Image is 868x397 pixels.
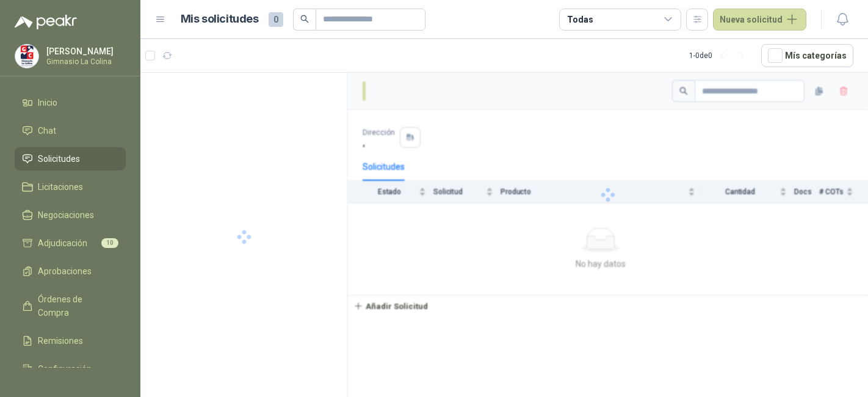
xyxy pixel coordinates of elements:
a: Órdenes de Compra [15,288,126,324]
img: Company Logo [15,45,38,68]
p: [PERSON_NAME] [46,47,123,56]
span: Licitaciones [38,180,83,194]
a: Remisiones [15,329,126,352]
span: 10 [101,238,118,248]
span: Inicio [38,96,57,109]
a: Chat [15,119,126,142]
a: Negociaciones [15,203,126,227]
a: Solicitudes [15,147,126,170]
a: Licitaciones [15,175,126,198]
button: Mís categorías [761,44,853,67]
a: Inicio [15,91,126,114]
a: Adjudicación10 [15,231,126,255]
span: Órdenes de Compra [38,293,114,319]
img: Logo peakr [15,15,77,29]
span: Aprobaciones [38,264,92,278]
a: Configuración [15,357,126,381]
span: Chat [38,124,56,137]
span: Configuración [38,362,92,376]
button: Nueva solicitud [713,9,806,31]
h1: Mis solicitudes [181,10,259,28]
span: search [300,15,309,23]
span: Negociaciones [38,208,94,222]
span: Adjudicación [38,236,87,250]
span: Remisiones [38,334,83,348]
div: 1 - 0 de 0 [689,46,751,65]
span: 0 [269,12,283,27]
span: Solicitudes [38,152,80,166]
div: Todas [567,13,593,26]
a: Aprobaciones [15,260,126,283]
p: Gimnasio La Colina [46,58,123,65]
